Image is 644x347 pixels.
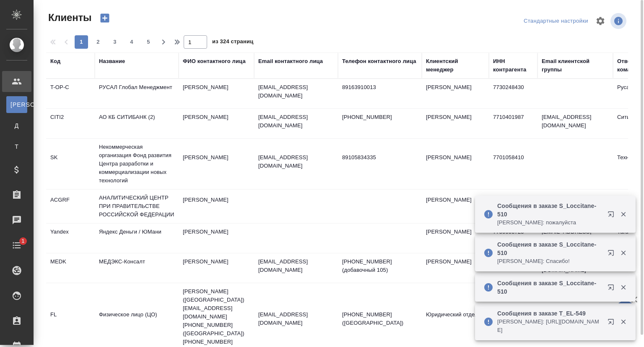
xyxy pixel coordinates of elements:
td: [PERSON_NAME] [422,192,489,221]
td: [PERSON_NAME] [179,223,254,253]
button: Открыть в новой вкладке [602,244,623,265]
td: АО КБ СИТИБАНК (2) [95,109,179,138]
span: Д [10,121,23,130]
td: 7730248430 [489,79,538,108]
p: [PERSON_NAME]: [URL][DOMAIN_NAME] [497,318,602,334]
span: из 324 страниц [212,37,253,49]
td: Yandex [46,223,95,253]
p: [EMAIL_ADDRESS][DOMAIN_NAME] [258,113,334,130]
button: Закрыть [615,318,632,326]
button: 2 [91,35,105,49]
td: Некоммерческая организация Фонд развития Центра разработки и коммерциализации новых технологий [95,139,179,189]
td: [PERSON_NAME] [422,79,489,108]
span: Настроить таблицу [590,11,610,31]
span: 1 [16,237,29,245]
button: 3 [108,35,122,49]
p: [PHONE_NUMBER] [342,113,418,121]
a: Д [6,117,27,134]
div: ИНН контрагента [493,57,533,74]
td: Яндекс Деньги / ЮМани [95,223,179,253]
div: Клиентский менеджер [426,57,485,74]
p: [EMAIL_ADDRESS][DOMAIN_NAME] [258,258,334,274]
p: [EMAIL_ADDRESS][DOMAIN_NAME] [258,310,334,327]
div: Email контактного лица [258,57,323,66]
a: [PERSON_NAME] [6,96,27,113]
div: Название [99,57,125,66]
span: 3 [108,38,122,46]
span: 5 [142,38,155,46]
td: MEDK [46,253,95,283]
p: [EMAIL_ADDRESS][DOMAIN_NAME] [258,153,334,170]
td: АНАЛИТИЧЕСКИЙ ЦЕНТР ПРИ ПРАВИТЕЛЬСТВЕ РОССИЙСКОЙ ФЕДЕРАЦИИ [95,189,179,223]
td: Юридический отдел [422,306,489,336]
span: 2 [91,38,105,46]
td: МЕДЭКС-Консалт [95,253,179,283]
button: 4 [125,35,138,49]
button: Закрыть [615,284,632,291]
button: Создать [95,11,115,25]
p: 89105834335 [342,153,418,162]
div: Код [50,57,60,66]
td: Физическое лицо (ЦО) [95,306,179,336]
td: 7701058410 [489,149,538,179]
p: [PERSON_NAME]: пожалуйста [497,218,602,227]
td: [PERSON_NAME] [422,253,489,283]
td: [PERSON_NAME] [179,192,254,221]
td: T-OP-C [46,79,95,108]
p: [EMAIL_ADDRESS][DOMAIN_NAME] [258,83,334,100]
p: Сообщения в заказе T_EL-549 [497,309,602,318]
p: [PHONE_NUMBER] ([GEOGRAPHIC_DATA]) [342,310,418,327]
td: SK [46,149,95,179]
a: Т [6,138,27,155]
p: [PERSON_NAME]: Спасибо! [497,257,602,266]
a: 1 [2,235,31,256]
button: Открыть в новой вкладке [602,313,623,334]
button: Закрыть [615,249,632,257]
td: [PERSON_NAME] [422,109,489,138]
td: [PERSON_NAME] [179,79,254,108]
p: Сообщения в заказе S_Loccitane-510 [497,240,602,257]
td: CITI2 [46,109,95,138]
td: FL [46,306,95,336]
div: Email клиентской группы [542,57,609,74]
span: 4 [125,38,138,46]
button: 5 [142,35,155,49]
td: РУСАЛ Глобал Менеджмент [95,79,179,108]
span: [PERSON_NAME] [10,100,23,109]
p: Сообщения в заказе S_Loccitane-510 [497,202,602,218]
div: split button [522,15,590,28]
div: ФИО контактного лица [183,57,246,66]
td: ACGRF [46,192,95,221]
span: Посмотреть информацию [610,13,628,29]
td: [EMAIL_ADDRESS][DOMAIN_NAME] [538,109,613,138]
td: [PERSON_NAME] [179,109,254,138]
td: [PERSON_NAME] [422,223,489,253]
td: [PERSON_NAME] [179,253,254,283]
p: 89163910013 [342,83,418,92]
span: Т [10,142,23,151]
div: Телефон контактного лица [342,57,416,66]
td: 7710401987 [489,109,538,138]
td: [PERSON_NAME] [422,149,489,179]
button: Открыть в новой вкладке [602,206,623,226]
td: [PERSON_NAME] [179,149,254,179]
span: Клиенты [46,11,91,24]
p: [PHONE_NUMBER] (добавочный 105) [342,258,418,274]
button: Открыть в новой вкладке [602,279,623,299]
td: 7708244720 [489,192,538,221]
p: Сообщения в заказе S_Loccitane-510 [497,279,602,296]
button: Закрыть [615,210,632,218]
